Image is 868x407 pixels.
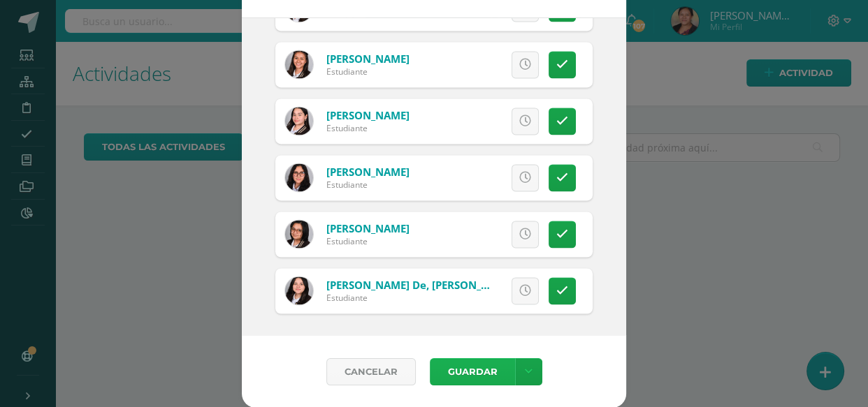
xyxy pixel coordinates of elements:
[326,292,494,304] div: Estudiante
[326,165,410,179] a: [PERSON_NAME]
[326,52,410,66] a: [PERSON_NAME]
[326,108,410,122] a: [PERSON_NAME]
[285,220,313,248] img: 98c63160516f270f3a69a2086669050f.png
[285,163,313,191] img: 74cd7a856ae9dec661410a510d8713c6.png
[326,358,416,385] a: Cancelar
[430,358,515,385] button: Guardar
[285,276,313,304] img: 2c77a9e7ff197e105262cbc2a94a53ef.png
[326,221,410,235] a: [PERSON_NAME]
[326,278,515,292] a: [PERSON_NAME] de, [PERSON_NAME]
[285,50,313,78] img: c4a03356b04a3390f856fa1180ab4684.png
[326,66,410,77] div: Estudiante
[326,122,410,134] div: Estudiante
[326,235,410,247] div: Estudiante
[326,179,410,191] div: Estudiante
[285,107,313,135] img: 99028ccac0dc358c6fb9320ec0c0fff6.png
